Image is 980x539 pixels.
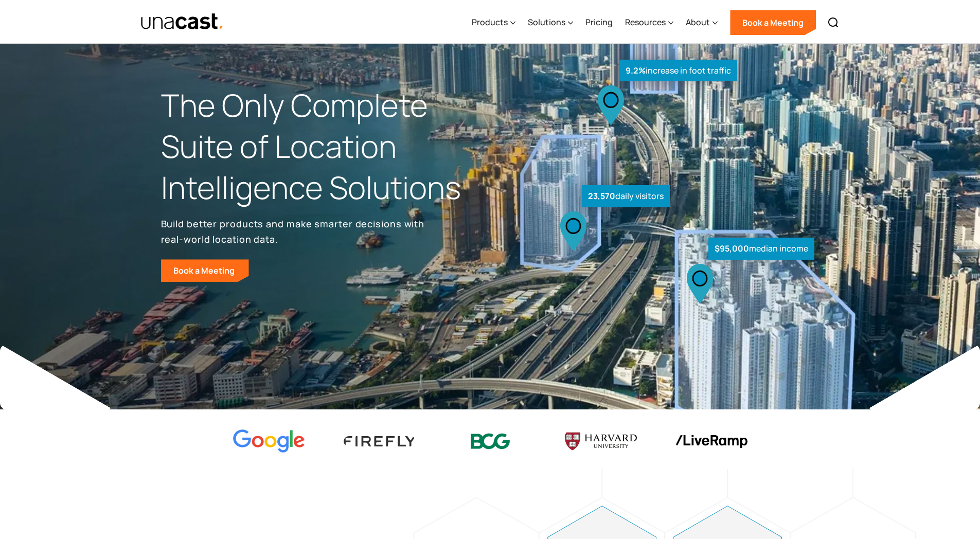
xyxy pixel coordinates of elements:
[140,13,224,31] a: home
[730,10,816,35] a: Book a Meeting
[619,60,737,82] div: increase in foot traffic
[675,435,747,448] img: liveramp logo
[140,13,224,31] img: Unacast text logo
[625,16,666,28] div: Resources
[161,216,429,247] p: Build better products and make smarter decisions with real-world location data.
[454,427,526,456] img: BCG logo
[626,65,646,76] strong: 9.2%
[585,2,613,44] a: Pricing
[161,85,490,208] h1: The Only Complete Suite of Location Intelligence Solutions
[827,16,840,29] img: Search icon
[686,16,710,28] div: About
[708,238,814,260] div: median income
[528,16,565,28] div: Solutions
[161,259,249,282] a: Book a Meeting
[344,436,416,446] img: Firefly Advertising logo
[233,429,305,454] img: Google logo Color
[472,16,508,28] div: Products
[686,2,718,44] div: About
[625,2,673,44] div: Resources
[472,2,515,44] div: Products
[565,429,637,454] img: Harvard U logo
[582,185,670,207] div: daily visitors
[588,190,615,202] strong: 23,570
[715,243,749,254] strong: $95,000
[528,2,573,44] div: Solutions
